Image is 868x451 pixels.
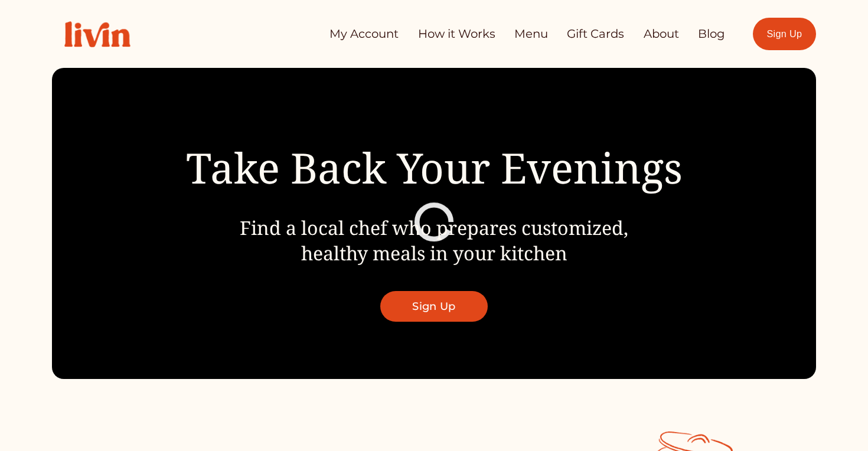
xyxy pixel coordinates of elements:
img: Livin [52,9,143,60]
a: About [644,22,679,46]
span: Find a local chef who prepares customized, healthy meals in your kitchen [240,215,628,266]
a: Sign Up [380,291,487,322]
a: Menu [514,22,548,46]
a: Blog [698,22,725,46]
a: My Account [329,22,399,46]
a: How it Works [418,22,495,46]
span: Take Back Your Evenings [186,139,683,196]
a: Sign Up [753,18,816,50]
a: Gift Cards [567,22,624,46]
